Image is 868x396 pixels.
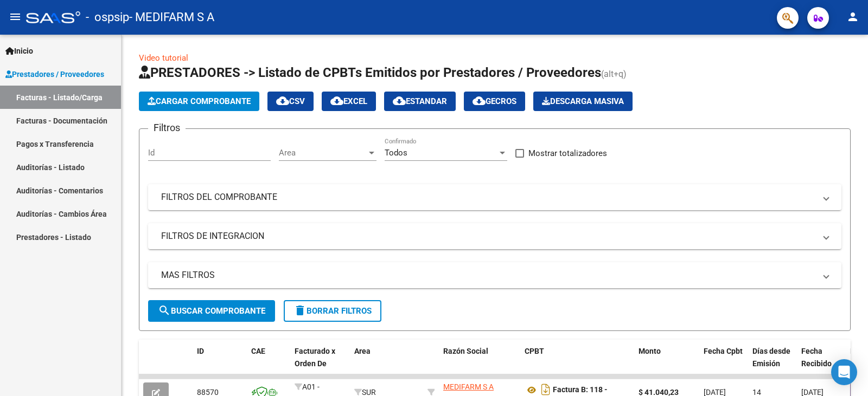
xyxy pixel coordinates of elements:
datatable-header-cell: Fecha Recibido [797,340,846,387]
button: Buscar Comprobante [148,300,275,322]
span: Gecros [473,96,516,106]
datatable-header-cell: Fecha Cpbt [699,340,748,387]
span: Todos [385,148,407,158]
span: (alt+q) [601,69,627,79]
mat-icon: cloud_download [330,94,343,107]
mat-panel-title: FILTROS DEL COMPROBANTE [161,191,815,203]
span: Prestadores / Proveedores [5,68,104,80]
span: CAE [251,347,265,355]
datatable-header-cell: Razón Social [439,340,520,387]
mat-expansion-panel-header: MAS FILTROS [148,262,841,288]
datatable-header-cell: Días desde Emisión [748,340,797,387]
a: Video tutorial [139,53,188,63]
span: CPBT [525,347,544,355]
button: Descarga Masiva [533,92,633,111]
button: CSV [267,92,314,111]
mat-panel-title: MAS FILTROS [161,269,815,281]
div: Open Intercom Messenger [831,359,857,385]
span: EXCEL [330,96,367,106]
h3: Filtros [148,120,186,135]
span: Días desde Emisión [752,347,790,368]
span: Descarga Masiva [542,96,624,106]
span: Fecha Recibido [801,347,832,368]
span: Inicio [5,45,33,57]
span: Estandar [393,96,447,106]
span: CSV [276,96,305,106]
datatable-header-cell: Monto [634,340,699,387]
button: Estandar [384,92,456,111]
button: Cargar Comprobante [139,92,259,111]
span: Area [279,148,367,158]
mat-icon: search [158,304,171,317]
datatable-header-cell: CPBT [520,340,634,387]
span: Facturado x Orden De [295,347,335,368]
span: Mostrar totalizadores [528,147,607,160]
span: ID [197,347,204,355]
button: Gecros [464,92,525,111]
span: PRESTADORES -> Listado de CPBTs Emitidos por Prestadores / Proveedores [139,65,601,80]
span: Razón Social [443,347,488,355]
mat-expansion-panel-header: FILTROS DE INTEGRACION [148,223,841,249]
button: Borrar Filtros [284,300,381,322]
datatable-header-cell: Facturado x Orden De [290,340,350,387]
mat-icon: cloud_download [473,94,486,107]
button: EXCEL [322,92,376,111]
span: Fecha Cpbt [704,347,743,355]
mat-icon: person [846,10,859,23]
mat-icon: menu [9,10,22,23]
mat-panel-title: FILTROS DE INTEGRACION [161,230,815,242]
span: Area [354,347,371,355]
datatable-header-cell: ID [193,340,247,387]
span: Buscar Comprobante [158,306,265,316]
span: Borrar Filtros [293,306,372,316]
span: Cargar Comprobante [148,96,251,106]
span: Monto [639,347,661,355]
mat-icon: cloud_download [393,94,406,107]
datatable-header-cell: CAE [247,340,290,387]
datatable-header-cell: Area [350,340,423,387]
span: MEDIFARM S A [443,382,494,391]
mat-expansion-panel-header: FILTROS DEL COMPROBANTE [148,184,841,210]
span: - MEDIFARM S A [129,5,214,29]
span: - ospsip [86,5,129,29]
mat-icon: delete [293,304,307,317]
mat-icon: cloud_download [276,94,289,107]
app-download-masive: Descarga masiva de comprobantes (adjuntos) [533,92,633,111]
